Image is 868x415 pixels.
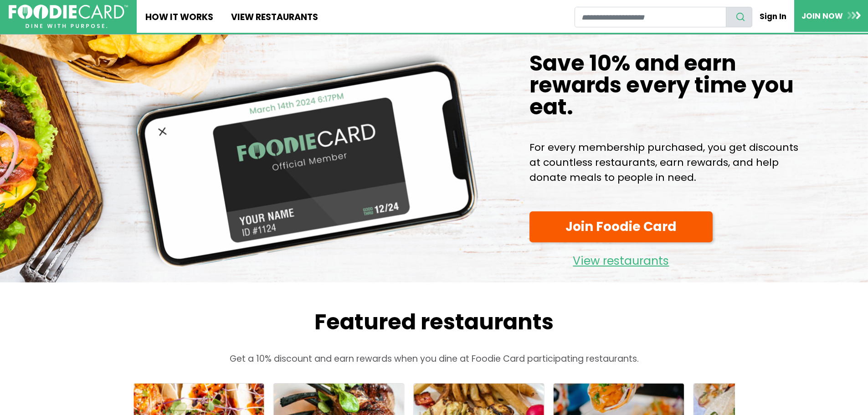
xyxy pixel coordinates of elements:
a: Join Foodie Card [529,211,713,243]
h1: Save 10% and earn rewards every time you eat. [529,52,798,118]
input: restaurant search [575,7,726,27]
p: For every membership purchased, you get discounts at countless restaurants, earn rewards, and hel... [529,140,798,185]
button: search [726,7,752,27]
img: FoodieCard; Eat, Drink, Save, Donate [9,5,128,29]
p: Get a 10% discount and earn rewards when you dine at Foodie Card participating restaurants. [115,353,753,366]
a: View restaurants [529,247,713,270]
h2: Featured restaurants [115,309,753,335]
a: Sign In [752,6,794,26]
